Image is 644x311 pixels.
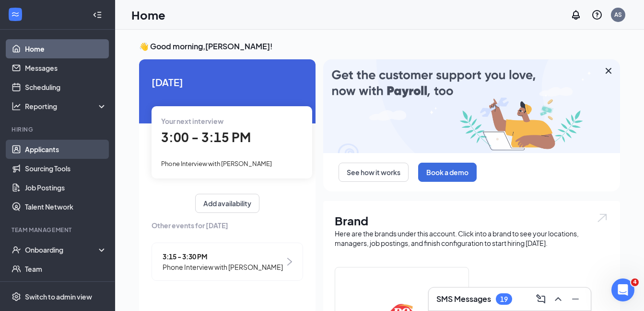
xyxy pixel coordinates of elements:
[12,101,21,111] svg: Analysis
[152,220,303,231] span: Other events for [DATE]
[535,293,547,305] svg: ComposeMessage
[533,291,549,307] button: ComposeMessage
[161,160,272,167] span: Phone Interview with [PERSON_NAME]
[552,293,564,305] svg: ChevronUp
[25,58,107,78] a: Messages
[323,59,620,153] img: payroll-large.gif
[25,101,107,111] div: Reporting
[335,229,609,248] div: Here are the brands under this account. Click into a brand to see your locations, managers, job p...
[152,75,303,89] span: [DATE]
[161,129,251,145] span: 3:00 - 3:15 PM
[550,291,566,307] button: ChevronUp
[163,251,283,262] span: 3:15 - 3:30 PM
[12,226,105,234] div: Team Management
[335,212,609,229] h1: Brand
[25,259,107,278] a: Team
[161,117,223,125] span: Your next interview
[25,197,107,216] a: Talent Network
[163,262,283,272] span: Phone Interview with [PERSON_NAME]
[631,278,639,286] span: 4
[139,41,620,52] h3: 👋 Good morning, [PERSON_NAME] !
[25,159,107,178] a: Sourcing Tools
[339,163,409,182] button: See how it works
[25,292,92,301] div: Switch to admin view
[25,245,99,255] div: Onboarding
[12,125,105,133] div: Hiring
[25,278,107,298] a: Documents
[25,140,107,159] a: Applicants
[11,10,20,19] svg: WorkstreamLogo
[596,212,609,223] img: open.6027fd2a22e1237b5b06.svg
[25,39,107,58] a: Home
[418,163,477,182] button: Book a demo
[614,11,622,19] div: AS
[568,291,583,307] button: Minimize
[570,9,582,21] svg: Notifications
[570,293,581,305] svg: Minimize
[500,295,508,303] div: 19
[603,65,614,77] svg: Cross
[25,178,107,197] a: Job Postings
[591,9,603,21] svg: QuestionInfo
[611,278,634,301] iframe: Intercom live chat
[25,78,107,97] a: Scheduling
[195,194,259,213] button: Add availability
[12,245,21,255] svg: UserCheck
[131,7,165,23] h1: Home
[436,294,491,304] h3: SMS Messages
[93,10,102,20] svg: Collapse
[12,292,21,301] svg: Settings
